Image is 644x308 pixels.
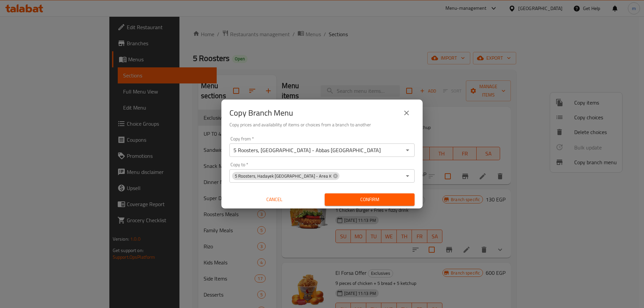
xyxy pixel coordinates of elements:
span: Confirm [330,195,409,204]
h2: Copy Branch Menu [229,108,293,118]
div: 5 Roosters, Hadayek [GEOGRAPHIC_DATA] - Area K [232,172,339,180]
button: Cancel [229,193,319,206]
button: Open [403,171,412,181]
button: Open [403,145,412,155]
span: Cancel [232,195,317,204]
button: Confirm [325,193,415,206]
span: 5 Roosters, Hadayek [GEOGRAPHIC_DATA] - Area K [232,173,334,179]
button: close [398,105,415,121]
h6: Copy prices and availability of items or choices from a branch to another [229,121,415,128]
